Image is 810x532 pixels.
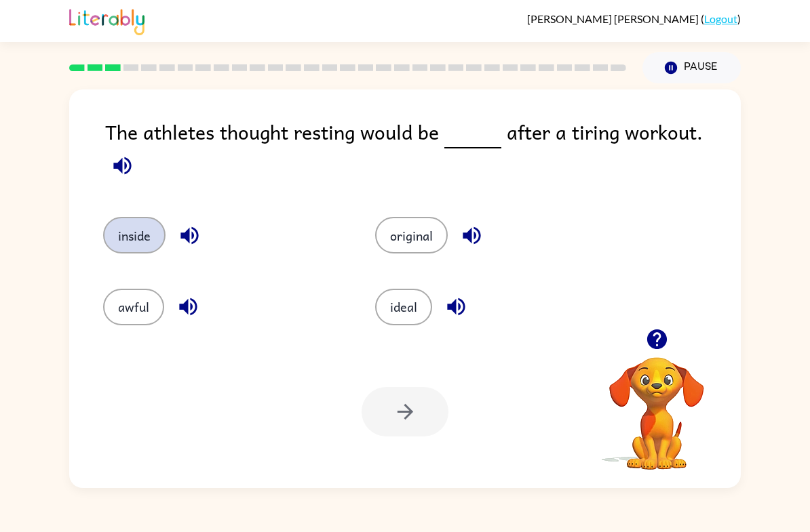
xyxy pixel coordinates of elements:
img: Literably [69,5,144,35]
button: awful [103,289,164,325]
button: inside [103,217,166,253]
div: The athletes thought resting would be after a tiring workout. [105,117,741,190]
a: Logout [704,12,737,25]
div: ( ) [527,12,741,25]
button: ideal [375,289,432,325]
video: Your browser must support playing .mp4 files to use Literably. Please try using another browser. [589,336,725,472]
button: Pause [642,52,741,83]
span: [PERSON_NAME] [PERSON_NAME] [527,12,701,25]
button: original [375,217,448,253]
